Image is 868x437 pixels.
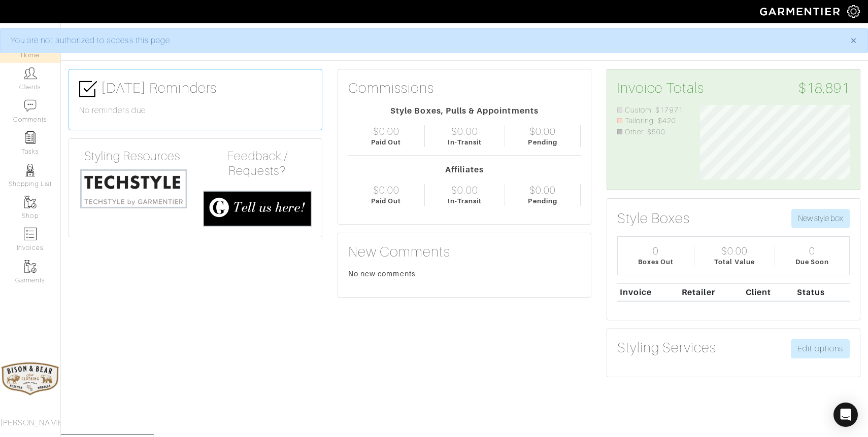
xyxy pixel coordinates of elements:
button: New style box [791,209,850,228]
div: Total Value [714,257,755,267]
h3: Style Boxes [617,210,690,227]
h4: Styling Resources: [79,149,188,164]
span: × [850,33,857,47]
h3: Commissions [348,80,435,97]
div: No new comments [348,269,581,279]
img: check-box-icon-36a4915ff3ba2bd8f6e4f29bc755bb66becd62c870f447fc0dd1365fcfddab58.png [79,80,97,98]
div: In-Transit [448,137,482,147]
img: comment-icon-a0a6a9ef722e966f86d9cbdc48e553b5cf19dbc54f86b18d962a5391bc8f6eb6.png [24,99,37,112]
div: Pending [528,137,557,147]
div: Pending [528,196,557,206]
h3: Styling Services [617,339,716,356]
img: orders-icon-0abe47150d42831381b5fb84f609e132dff9fe21cb692f30cb5eec754e2cba89.png [24,228,37,240]
li: Custom: $17971 [617,105,685,116]
img: gear-icon-white-bd11855cb880d31180b6d7d6211b90ccbf57a29d726f0c71d8c61bd08dd39cc2.png [847,5,860,18]
img: techstyle-93310999766a10050dc78ceb7f971a75838126fd19372ce40ba20cdf6a89b94b.png [79,168,188,209]
img: garments-icon-b7da505a4dc4fd61783c78ac3ca0ef83fa9d6f193b1c9dc38574b1d14d53ca28.png [24,260,37,273]
div: Due Soon [795,257,829,267]
div: 0 [809,245,815,257]
div: Paid Out [371,196,401,206]
h3: Invoice Totals [617,80,850,97]
div: $0.00 [373,184,399,196]
th: Retailer [679,283,743,301]
th: Invoice [617,283,679,301]
a: Edit options [791,339,850,358]
div: 0 [653,245,659,257]
img: clients-icon-6bae9207a08558b7cb47a8932f037763ab4055f8c8b6bfacd5dc20c3e0201464.png [24,67,37,80]
div: $0.00 [451,184,478,196]
div: $0.00 [451,125,478,137]
div: Paid Out [371,137,401,147]
div: $0.00 [373,125,399,137]
img: garments-icon-b7da505a4dc4fd61783c78ac3ca0ef83fa9d6f193b1c9dc38574b1d14d53ca28.png [24,196,37,208]
img: feedback_requests-3821251ac2bd56c73c230f3229a5b25d6eb027adea667894f41107c140538ee0.png [203,191,312,227]
span: $18,891 [798,80,850,97]
div: $0.00 [721,245,748,257]
h3: New Comments [348,243,581,261]
div: Affiliates [348,164,581,176]
div: Boxes Out [638,257,674,267]
img: stylists-icon-eb353228a002819b7ec25b43dbf5f0378dd9e0616d9560372ff212230b889e62.png [24,164,37,176]
div: In-Transit [448,196,482,206]
div: Style Boxes, Pulls & Appointments [348,105,581,117]
li: Tailoring: $420 [617,116,685,127]
div: Open Intercom Messenger [833,403,858,427]
div: $0.00 [529,125,556,137]
li: Other: $500 [617,127,685,138]
th: Status [794,283,850,301]
img: reminder-icon-8004d30b9f0a5d33ae49ab947aed9ed385cf756f9e5892f1edd6e32f2345188e.png [24,131,37,144]
h6: No reminders due [79,106,312,116]
img: garmentier-logo-header-white-b43fb05a5012e4ada735d5af1a66efaba907eab6374d6393d1fbf88cb4ef424d.png [755,3,847,20]
h4: Feedback / Requests? [203,149,312,178]
div: You are not authorized to access this page. [11,34,835,47]
div: $0.00 [529,184,556,196]
th: Client [743,283,794,301]
h3: [DATE] Reminders [79,80,312,98]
